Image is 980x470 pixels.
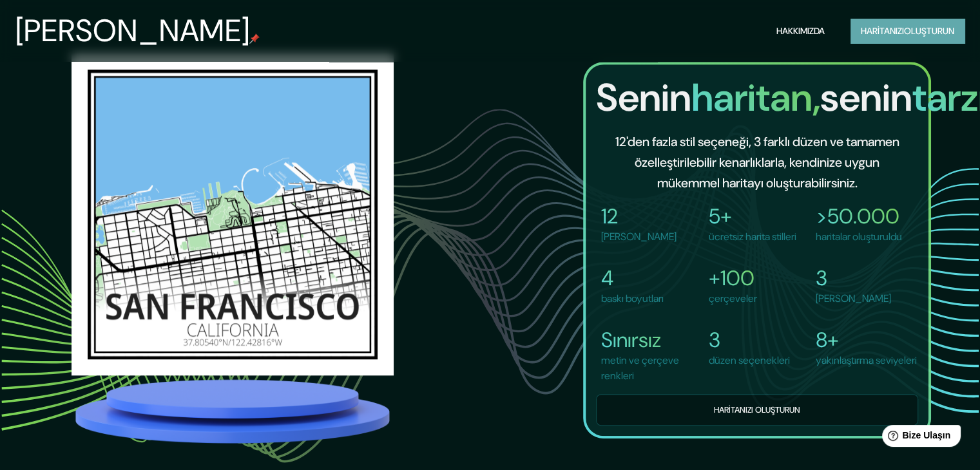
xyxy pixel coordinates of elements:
[249,33,260,44] img: mappin-pin
[601,230,677,243] font: [PERSON_NAME]
[816,203,899,230] font: >50.000
[601,353,679,382] font: metin ve çerçeve renkleri
[816,265,827,292] font: 3
[816,353,917,367] font: yakınlaştırma seviyeleri
[601,203,618,230] font: 12
[904,25,954,37] font: oluşturun
[816,292,891,305] font: [PERSON_NAME]
[816,230,902,243] font: haritalar oluşturuldu
[72,53,394,375] img: san-fran.png
[15,10,249,51] font: [PERSON_NAME]
[714,404,800,415] font: Haritanızı oluşturun
[709,326,720,353] font: 3
[861,25,904,37] font: Haritanızı
[776,25,825,37] font: Hakkımızda
[596,72,691,123] font: Senin
[850,19,965,43] button: Haritanızıoluşturun
[691,72,820,123] font: haritan,
[72,375,394,447] img: platform.png
[709,292,757,305] font: çerçeveler
[865,420,966,456] iframe: Yardım widget başlatıcısı
[615,133,899,191] font: 12'den fazla stil seçeneği, 3 farklı düzen ve tamamen özelleştirilebilir kenarlıklarla, kendinize...
[601,265,613,292] font: 4
[596,394,918,426] button: Haritanızı oluşturun
[601,326,661,353] font: Sınırsız
[771,19,830,43] button: Hakkımızda
[601,292,664,305] font: baskı boyutları
[709,265,754,292] font: +100
[709,203,732,230] font: 5+
[709,353,790,367] font: düzen seçenekleri
[820,72,912,123] font: senin
[709,230,796,243] font: ücretsiz harita stilleri
[816,326,839,353] font: 8+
